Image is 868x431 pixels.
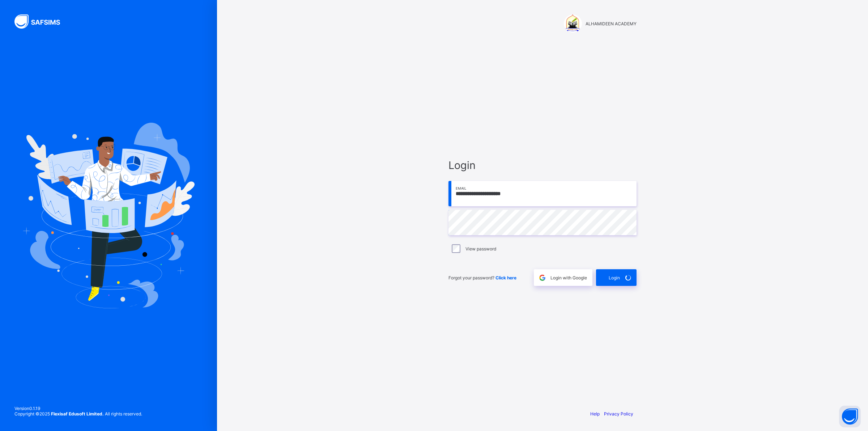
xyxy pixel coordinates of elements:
span: Version 0.1.19 [14,406,142,411]
strong: Flexisaf Edusoft Limited. [51,411,104,417]
a: Click here [495,275,516,280]
label: View password [465,246,496,252]
span: Login with Google [550,275,587,280]
span: Login [609,275,620,280]
a: Privacy Policy [604,411,633,417]
span: Forgot your password? [448,275,516,280]
span: Login [448,159,637,172]
button: Open asap [839,406,861,427]
img: Hero Image [22,123,195,308]
img: google.396cfc9801f0270233282035f929180a.svg [538,274,546,282]
a: Help [590,411,600,417]
span: Copyright © 2025 All rights reserved. [14,411,142,417]
span: ALHAMIDEEN ACADEMY [586,21,637,26]
img: SAFSIMS Logo [14,14,69,29]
